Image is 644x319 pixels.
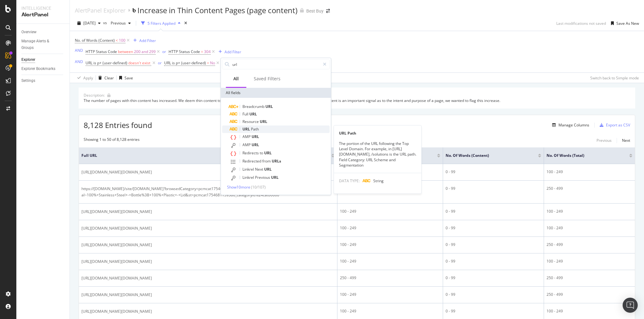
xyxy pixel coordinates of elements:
div: Manage Columns [558,122,589,128]
span: Redirected [242,158,262,164]
span: Linkrel [242,175,255,180]
div: 100 - 249 [340,209,440,214]
div: 250 - 499 [340,275,440,281]
button: Save [117,73,133,83]
div: 0 - 99 [446,258,541,264]
button: or [158,60,162,66]
button: Apply [75,73,93,83]
span: String [373,178,384,183]
div: times [183,20,188,26]
span: URL [271,175,279,180]
span: [URL][DOMAIN_NAME][DOMAIN_NAME] [81,225,152,231]
div: The number of pages with thin content has increased. We deem thin content to be less than 100 wor... [84,98,630,103]
button: Previous [108,18,133,28]
button: or [162,49,166,55]
div: 0 - 99 [446,209,541,214]
div: All [233,76,239,82]
span: [URL][DOMAIN_NAME][DOMAIN_NAME] [81,242,152,248]
a: Settings [21,77,65,84]
input: Search by field name [232,60,320,69]
span: Full URL [81,153,322,158]
span: Breadcrumb [242,104,265,109]
button: Next [622,137,630,144]
span: URL [264,167,272,172]
div: 100 - 249 [547,308,632,314]
div: Save [125,75,133,81]
span: 2025 Sep. 28th [83,20,96,26]
div: 0 - 99 [446,242,541,247]
a: AlertPanel Explorer [75,7,125,14]
span: 304 [204,47,211,56]
span: No. of Words (Content) [75,38,115,43]
a: Explorer [21,56,65,63]
div: Best Buy [306,8,324,14]
span: Show 10 more [227,184,250,190]
div: 100 - 249 [547,209,632,214]
div: 250 - 499 [547,242,632,247]
div: Saved Filters [254,76,280,82]
div: All fields [221,88,331,98]
div: 5 Filters Applied [147,21,175,26]
div: Previous [597,138,612,143]
button: Export as CSV [597,120,630,130]
div: or [158,60,162,66]
a: Overview [21,29,65,35]
div: Explorer [21,56,35,63]
div: AND [75,48,83,53]
div: Overview [21,29,36,35]
div: 100 - 249 [340,225,440,231]
span: [URL][DOMAIN_NAME][DOMAIN_NAME] [81,275,152,281]
span: Previous [108,20,126,26]
span: Linkrel [242,167,255,172]
span: URL is p+ (user-defined) [164,60,206,66]
button: AND [75,59,83,65]
div: 100 - 249 [547,225,632,231]
div: Switch back to Simple mode [590,75,639,81]
span: DATA TYPE: [339,178,360,183]
span: from [262,158,272,164]
div: 100 - 249 [340,292,440,297]
div: Export as CSV [606,122,630,128]
div: Showing 1 to 50 of 8,128 entries [84,137,140,144]
span: URL [265,104,273,109]
span: No [210,59,215,67]
div: 0 - 99 [446,292,541,297]
button: AND [75,47,83,53]
div: 0 - 99 [446,275,541,281]
span: URL [249,111,257,117]
div: or [162,49,166,54]
span: URL [252,142,259,147]
button: Save As New [608,18,639,28]
span: Redirects [242,150,260,156]
span: < [116,38,118,43]
div: 250 - 499 [547,292,632,297]
span: No. of Words (Content) [446,153,529,158]
div: arrow-right-arrow-left [326,9,330,13]
span: Resource [242,119,260,124]
span: URL [242,126,251,132]
div: 100 - 249 [340,258,440,264]
button: Switch back to Simple mode [588,73,639,83]
div: 100 - 249 [340,242,440,247]
div: URL Path [334,130,421,136]
span: HTTP Status Code [86,49,117,54]
span: 200 and 299 [134,47,156,56]
div: Apply [83,75,93,81]
div: 0 - 99 [446,225,541,231]
button: Previous [597,137,612,144]
div: Settings [21,77,35,84]
div: 0 - 99 [446,186,541,191]
div: Manage Alerts & Groups [21,38,59,51]
button: 5 Filters Applied [139,18,183,28]
span: [URL][DOMAIN_NAME][DOMAIN_NAME] [81,292,152,298]
div: Next [622,138,630,143]
div: 100 - 249 [547,258,632,264]
span: HTTP Status Code [169,49,200,54]
span: Previous [255,175,271,180]
span: URL [260,119,267,124]
span: URL is p+ (user-defined) [86,60,127,66]
div: Intelligence [21,5,64,11]
span: ( 10 / 107 ) [251,184,266,190]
